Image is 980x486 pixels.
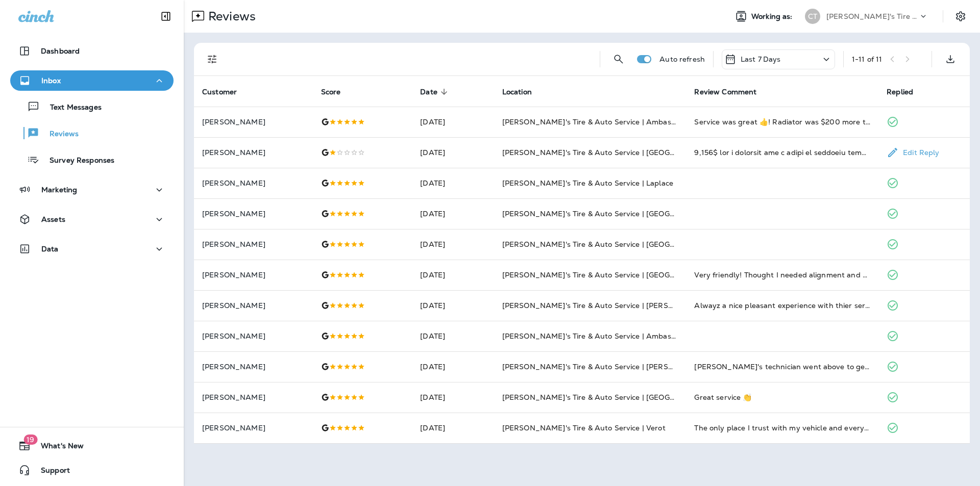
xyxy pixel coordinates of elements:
[741,55,781,63] p: Last 7 Days
[412,229,494,260] td: [DATE]
[10,436,174,456] button: 19What's New
[39,130,79,139] p: Reviews
[694,88,756,96] span: Review Comment
[40,103,102,113] p: Text Messages
[694,270,870,280] div: Very friendly! Thought I needed alignment and balance on tires for a truck I had recently purchas...
[887,87,926,96] span: Replied
[412,168,494,198] td: [DATE]
[899,148,939,157] p: Edit Reply
[10,41,174,61] button: Dashboard
[10,122,174,144] button: Reviews
[940,49,961,69] button: Export as CSV
[412,260,494,290] td: [DATE]
[202,118,305,126] p: [PERSON_NAME]
[41,76,61,85] p: Inbox
[321,87,354,96] span: Score
[202,424,305,432] p: [PERSON_NAME]
[694,392,870,402] div: Great service 👏
[10,460,174,480] button: Support
[412,137,494,168] td: [DATE]
[321,88,341,96] span: Score
[412,321,494,351] td: [DATE]
[204,9,256,24] p: Reviews
[41,245,59,253] p: Data
[805,9,820,24] div: CT
[31,442,84,454] span: What's New
[694,87,770,96] span: Review Comment
[826,12,918,20] p: [PERSON_NAME]'s Tire & Auto
[10,149,174,170] button: Survey Responses
[502,301,709,310] span: [PERSON_NAME]'s Tire & Auto Service | [PERSON_NAME]
[10,209,174,229] button: Assets
[202,49,223,69] button: Filters
[951,7,970,25] button: Settings
[694,423,870,433] div: The only place I trust with my vehicle and everyone there is so nice, polite, and makes you feel ...
[694,300,870,311] div: Alwayz a nice pleasant experience with thier service.
[202,88,237,96] span: Customer
[412,198,494,229] td: [DATE]
[202,87,250,96] span: Customer
[502,209,726,218] span: [PERSON_NAME]'s Tire & Auto Service | [GEOGRAPHIC_DATA]
[659,55,705,63] p: Auto refresh
[31,466,70,478] span: Support
[202,210,305,218] p: [PERSON_NAME]
[420,87,451,96] span: Date
[420,88,437,96] span: Date
[502,88,532,96] span: Location
[202,148,305,157] p: [PERSON_NAME]
[10,239,174,259] button: Data
[23,434,37,445] span: 19
[412,382,494,413] td: [DATE]
[694,117,870,127] div: Service was great 👍! Radiator was $200 more than I could have purchased at another location. That...
[10,70,174,91] button: Inbox
[202,240,305,248] p: [PERSON_NAME]
[751,12,795,21] span: Working as:
[202,393,305,401] p: [PERSON_NAME]
[41,215,65,223] p: Assets
[502,117,691,126] span: [PERSON_NAME]'s Tire & Auto Service | Ambassador
[202,179,305,187] p: [PERSON_NAME]
[202,363,305,371] p: [PERSON_NAME]
[852,55,882,63] div: 1 - 11 of 11
[10,96,174,117] button: Text Messages
[41,47,80,55] p: Dashboard
[502,423,666,432] span: [PERSON_NAME]'s Tire & Auto Service | Verot
[202,301,305,310] p: [PERSON_NAME]
[887,88,913,96] span: Replied
[412,290,494,321] td: [DATE]
[502,87,545,96] span: Location
[41,186,77,194] p: Marketing
[412,107,494,137] td: [DATE]
[502,148,726,157] span: [PERSON_NAME]'s Tire & Auto Service | [GEOGRAPHIC_DATA]
[502,178,673,188] span: [PERSON_NAME]'s Tire & Auto Service | Laplace
[502,240,726,249] span: [PERSON_NAME]'s Tire & Auto Service | [GEOGRAPHIC_DATA]
[202,332,305,340] p: [PERSON_NAME]
[694,147,870,158] div: 4,700$ for a radiator and a bunch or steering components to be changed. They changed out a bunch ...
[502,270,789,279] span: [PERSON_NAME]'s Tire & Auto Service | [GEOGRAPHIC_DATA][PERSON_NAME]
[502,331,691,341] span: [PERSON_NAME]'s Tire & Auto Service | Ambassador
[694,362,870,372] div: Chabill's technician went above to get my car in and repaired when I was having troublewith my ai...
[502,362,709,371] span: [PERSON_NAME]'s Tire & Auto Service | [PERSON_NAME]
[608,49,629,69] button: Search Reviews
[502,393,789,402] span: [PERSON_NAME]'s Tire & Auto Service | [GEOGRAPHIC_DATA][PERSON_NAME]
[412,413,494,443] td: [DATE]
[202,271,305,279] p: [PERSON_NAME]
[152,6,180,27] button: Collapse Sidebar
[412,351,494,382] td: [DATE]
[10,180,174,200] button: Marketing
[39,156,114,166] p: Survey Responses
